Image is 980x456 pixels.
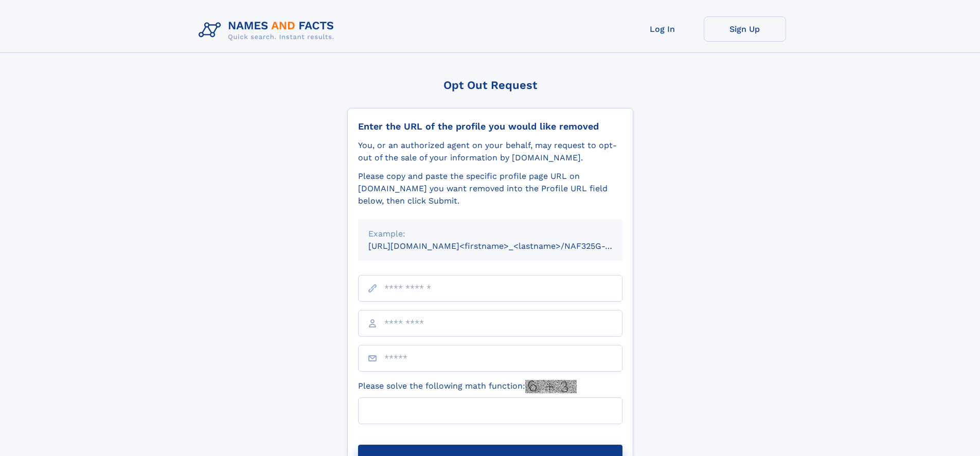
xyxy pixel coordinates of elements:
[358,170,622,207] div: Please copy and paste the specific profile page URL on [DOMAIN_NAME] you want removed into the Pr...
[194,16,343,44] img: Logo Names and Facts
[704,16,786,42] a: Sign Up
[621,16,704,42] a: Log In
[358,121,622,132] div: Enter the URL of the profile you would like removed
[368,241,642,251] small: [URL][DOMAIN_NAME]<firstname>_<lastname>/NAF325G-xxxxxxxx
[368,228,612,240] div: Example:
[347,79,633,92] div: Opt Out Request
[358,139,622,164] div: You, or an authorized agent on your behalf, may request to opt-out of the sale of your informatio...
[358,380,577,393] label: Please solve the following math function:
